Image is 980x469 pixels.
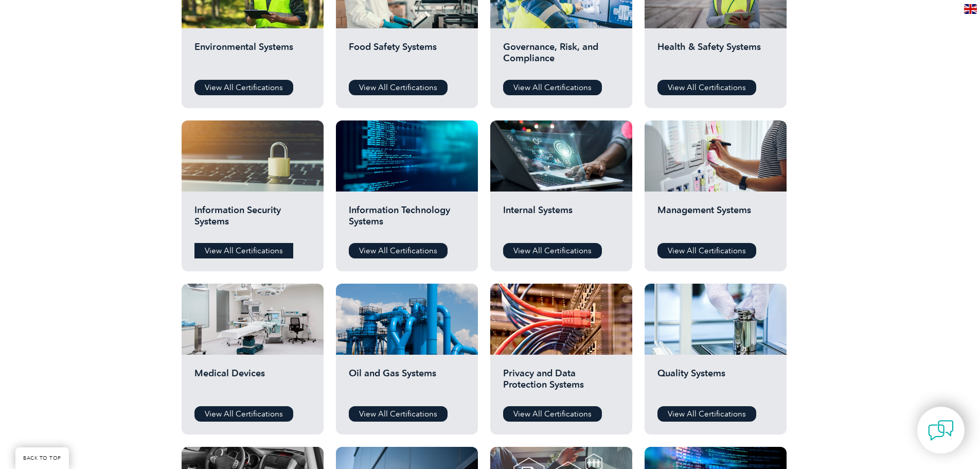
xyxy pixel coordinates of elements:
[503,41,619,72] h2: Governance, Risk, and Compliance
[657,80,756,95] a: View All Certifications
[349,406,448,422] a: View All Certifications
[194,80,293,95] a: View All Certifications
[349,368,465,398] h2: Oil and Gas Systems
[928,418,954,443] img: contact-chat.png
[194,204,311,235] h2: Information Security Systems
[349,80,448,95] a: View All Certifications
[194,243,293,258] a: View All Certifications
[349,41,465,72] h2: Food Safety Systems
[503,243,602,258] a: View All Certifications
[349,204,465,235] h2: Information Technology Systems
[194,368,311,398] h2: Medical Devices
[657,243,756,258] a: View All Certifications
[964,4,977,14] img: en
[503,204,619,235] h2: Internal Systems
[503,406,602,422] a: View All Certifications
[194,406,293,422] a: View All Certifications
[503,80,602,95] a: View All Certifications
[657,368,774,398] h2: Quality Systems
[657,41,774,72] h2: Health & Safety Systems
[15,447,69,469] a: BACK TO TOP
[657,406,756,422] a: View All Certifications
[194,41,311,72] h2: Environmental Systems
[657,204,774,235] h2: Management Systems
[503,368,619,398] h2: Privacy and Data Protection Systems
[349,243,448,258] a: View All Certifications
